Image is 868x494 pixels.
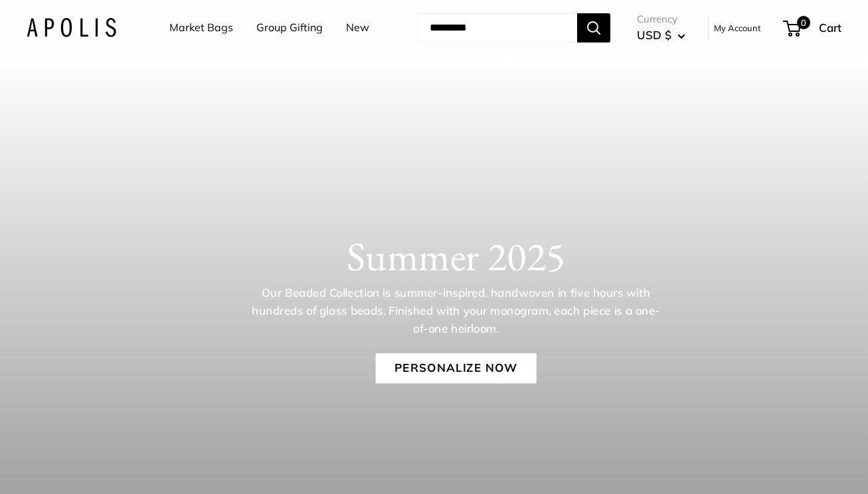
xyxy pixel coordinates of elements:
[819,21,841,35] span: Cart
[784,17,841,39] a: 0 Cart
[637,10,685,29] span: Currency
[419,13,577,42] input: Search...
[169,18,233,38] a: Market Bags
[637,25,685,46] button: USD $
[250,285,661,338] p: Our Beaded Collection is summer-inspired, handwoven in five hours with hundreds of glass beads. F...
[375,353,536,384] a: Personalize Now
[714,20,761,36] a: My Account
[256,18,323,38] a: Group Gifting
[637,28,671,42] span: USD $
[68,232,843,280] h1: Summer 2025
[346,18,369,38] a: New
[797,16,810,29] span: 0
[577,13,610,42] button: Search
[27,18,116,37] img: Apolis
